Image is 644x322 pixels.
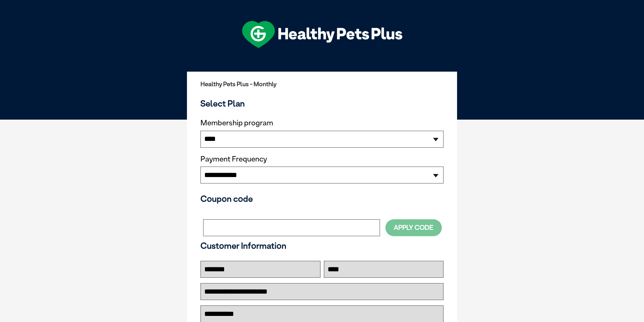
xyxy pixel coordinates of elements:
img: hpp-logo-landscape-green-white.png [242,21,402,48]
h3: Coupon code [200,194,444,204]
label: Membership program [200,119,444,127]
h3: Customer Information [200,241,444,251]
h2: Healthy Pets Plus - Monthly [200,81,444,88]
label: Payment Frequency [200,155,267,164]
button: Apply Code [385,219,442,236]
h3: Select Plan [200,98,444,108]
